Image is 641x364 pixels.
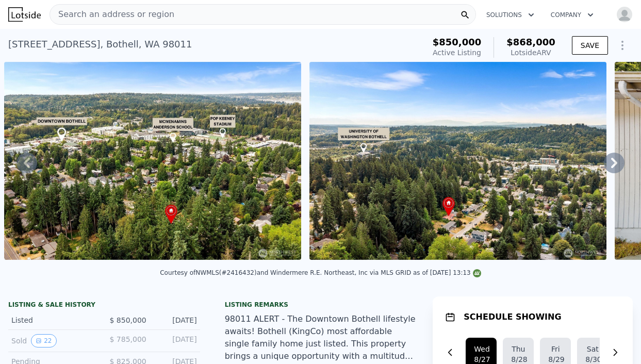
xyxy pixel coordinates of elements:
span: $ 785,000 [109,335,146,343]
span: Search an address or region [50,8,174,21]
div: Sold [11,334,96,348]
div: Wed [474,344,488,354]
img: avatar [616,6,633,23]
div: Listed [11,315,96,325]
span: $868,000 [506,37,555,47]
div: Lotside ARV [506,47,555,58]
div: 98011 ALERT - The Downtown Bothell lifestyle awaits! Bothell (KingCo) most affordable single fami... [225,313,417,362]
div: Fri [548,344,563,354]
button: View historical data [31,334,56,348]
span: $ 850,000 [109,316,146,324]
h1: SCHEDULE SHOWING [464,311,561,323]
div: [DATE] [155,334,197,348]
span: Active Listing [433,48,481,57]
img: Lotside [8,7,41,22]
div: Thu [511,344,525,354]
img: Sale: 167354907 Parcel: 97863833 [4,62,301,260]
img: Sale: 167354907 Parcel: 97863833 [309,62,606,260]
div: Sat [585,344,600,354]
div: [STREET_ADDRESS] , Bothell , WA 98011 [8,37,192,52]
div: [DATE] [155,315,197,325]
button: Company [543,6,602,24]
div: Courtesy of NWMLS (#2416432) and Windermere R.E. Northeast, Inc via MLS GRID as of [DATE] 13:13 [160,269,481,276]
img: NWMLS Logo [473,269,481,277]
div: Listing remarks [225,301,417,309]
button: SAVE [572,36,608,55]
div: LISTING & SALE HISTORY [8,301,200,311]
span: $850,000 [433,37,482,47]
button: Show Options [612,35,633,56]
button: Solutions [478,6,543,24]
